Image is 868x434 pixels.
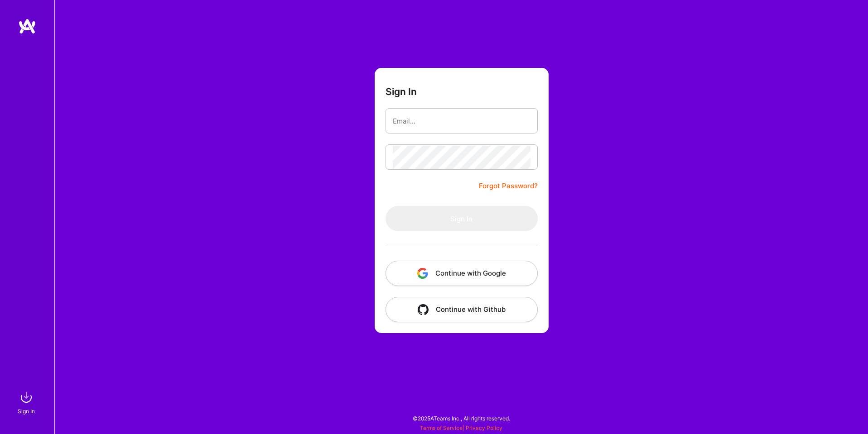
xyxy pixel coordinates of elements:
[479,181,538,191] a: Forgot Password?
[386,86,417,97] h3: Sign In
[386,297,538,322] button: Continue with Github
[418,304,429,315] img: icon
[18,406,35,416] div: Sign In
[18,18,36,34] img: logo
[466,424,502,431] a: Privacy Policy
[386,206,538,231] button: Sign In
[386,261,538,286] button: Continue with Google
[393,110,530,133] input: Email...
[54,407,868,429] div: © 2025 ATeams Inc., All rights reserved.
[420,424,502,431] span: |
[17,388,35,406] img: sign in
[420,424,463,431] a: Terms of Service
[19,388,35,416] a: sign inSign In
[417,268,428,279] img: icon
